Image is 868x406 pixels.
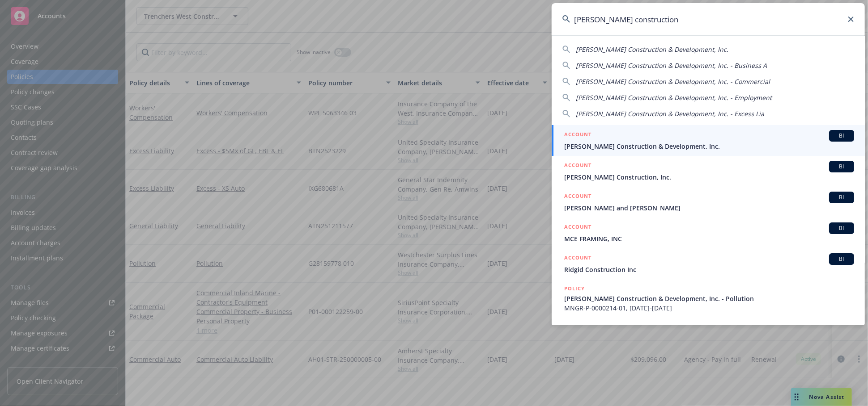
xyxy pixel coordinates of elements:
h5: POLICY [564,284,585,293]
a: POLICY [552,318,865,356]
span: MCE FRAMING, INC [564,234,854,243]
h5: ACCOUNT [564,161,591,172]
a: ACCOUNTBIRidgid Construction Inc [552,248,865,279]
span: [PERSON_NAME] Construction, Inc. [564,172,854,182]
h5: ACCOUNT [564,222,591,233]
span: [PERSON_NAME] Construction & Development, Inc. [564,142,854,151]
span: [PERSON_NAME] and [PERSON_NAME] [564,203,854,213]
h5: ACCOUNT [564,130,591,141]
input: Search... [552,3,865,35]
a: ACCOUNTBI[PERSON_NAME] and [PERSON_NAME] [552,187,865,218]
span: [PERSON_NAME] Construction & Development, Inc. - Commercial [576,77,770,86]
h5: POLICY [564,322,585,331]
span: [PERSON_NAME] Construction & Development, Inc. [576,45,728,54]
span: [PERSON_NAME] Construction & Development, Inc. - Employment [576,93,772,102]
a: POLICY[PERSON_NAME] Construction & Development, Inc. - PollutionMNGR-P-0000214-01, [DATE]-[DATE] [552,279,865,318]
span: Ridgid Construction Inc [564,265,854,274]
a: ACCOUNTBI[PERSON_NAME] Construction & Development, Inc. [552,125,865,156]
a: ACCOUNTBIMCE FRAMING, INC [552,218,865,248]
a: ACCOUNTBI[PERSON_NAME] Construction, Inc. [552,156,865,187]
span: [PERSON_NAME] Construction & Development, Inc. - Business A [576,61,767,70]
span: MNGR-P-0000214-01, [DATE]-[DATE] [564,303,854,313]
span: BI [833,193,851,201]
span: BI [833,255,851,263]
span: BI [833,163,851,171]
h5: ACCOUNT [564,253,591,264]
span: [PERSON_NAME] Construction & Development, Inc. - Pollution [564,294,854,303]
span: BI [833,224,851,232]
span: BI [833,132,851,140]
span: [PERSON_NAME] Construction & Development, Inc. - Excess Lia [576,109,764,118]
h5: ACCOUNT [564,192,591,202]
